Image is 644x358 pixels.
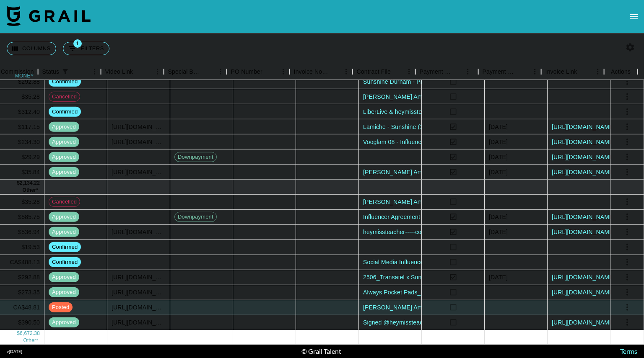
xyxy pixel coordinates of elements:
[620,90,634,104] button: select merge strategy
[620,150,634,164] button: select merge strategy
[415,64,478,80] div: Payment Sent
[552,213,615,221] a: [URL][DOMAIN_NAME]
[420,64,452,80] div: Payment Sent
[552,228,615,236] a: [URL][DOMAIN_NAME]
[42,64,60,80] div: Status
[620,120,634,134] button: select merge strategy
[49,123,79,131] span: approved
[391,66,402,77] button: Sort
[620,315,634,330] button: select merge strategy
[105,64,133,80] div: Video Link
[552,153,615,161] a: [URL][DOMAIN_NAME]
[175,153,216,161] span: Downpayment
[620,195,634,209] button: select merge strategy
[363,198,602,206] a: [PERSON_NAME] Ambassador Agreement - [PERSON_NAME] [PERSON_NAME] (1).pdf
[363,123,435,131] a: Lamiche - Sunshine (1).pdf
[552,138,615,146] a: [URL][DOMAIN_NAME]
[363,273,525,281] a: 2506_Transatel x Sunshine Influence Contract ENG.docx.pdf
[517,66,529,77] button: Sort
[112,228,166,236] div: https://www.tiktok.com/@heymissteacher/video/7523684951515008270
[7,6,91,26] img: Grail Talent
[1,64,34,80] div: Commission
[49,138,79,146] span: approved
[620,165,634,179] button: select merge strategy
[489,138,508,146] div: 07/08/2025
[7,349,22,354] div: v [DATE]
[49,168,79,176] span: approved
[489,213,508,221] div: 24/07/2025
[214,65,227,78] button: Menu
[23,337,38,343] span: CA$ 1,122.69
[552,318,615,327] a: [URL][DOMAIN_NAME]
[49,77,81,85] span: confirmed
[17,330,20,337] div: $
[462,65,474,78] button: Menu
[357,64,391,80] div: Contract File
[363,258,618,266] a: Social Media Influencer Agreement _Daniella [PERSON_NAME] - Boston Pizza - 071525 (1).pdf
[489,123,508,131] div: 15/07/2025
[49,228,79,236] span: approved
[49,213,79,221] span: approved
[20,180,40,187] div: 2,134.22
[63,42,109,55] button: Show filters
[328,66,340,77] button: Sort
[168,64,203,80] div: Special Booking Type
[88,65,101,78] button: Menu
[277,65,290,78] button: Menu
[611,64,631,80] div: Actions
[22,187,38,193] span: CA$ 536.94
[294,64,328,80] div: Invoice Notes
[363,228,475,236] a: heymissteacher-----contract.docx.docx.pdf
[290,64,353,80] div: Invoice Notes
[626,8,642,25] button: open drawer
[489,168,508,176] div: 19/06/2025
[59,66,71,77] div: 1 active filter
[363,318,517,327] a: Signed @heymissteacher Bagsmart AGREEMENT (1).pdf
[175,213,216,221] span: Downpayment
[363,138,574,146] a: Vooglam 08 - Influencer Agreement (@heymissteacher) - TikTok_Instagram.pdf
[363,303,602,312] a: [PERSON_NAME] Ambassador Agreement - [PERSON_NAME] [PERSON_NAME] (1).pdf
[620,240,634,254] button: select merge strategy
[112,123,166,131] div: https://www.tiktok.com/@heymissteacher/video/7522896821706935607?_r=1&_t=ZN-8xj9ze35s62
[112,138,166,146] div: https://www.tiktok.com/@heymissteacher/video/7519632948396674317?_r=1&_t=ZN-8xU3Ux5iV4I
[620,285,634,299] button: select merge strategy
[7,42,56,55] button: Select columns
[59,66,71,77] button: Show filters
[620,270,634,284] button: select merge strategy
[17,180,20,187] div: $
[483,64,517,80] div: Payment Sent Date
[133,66,145,77] button: Sort
[49,153,79,161] span: approved
[20,330,40,337] div: 6,672.38
[71,66,83,77] button: Sort
[529,65,541,78] button: Menu
[363,108,517,116] a: LiberLive & heymissteacher Collaboration Contract (1).pdf
[552,273,615,281] a: [URL][DOMAIN_NAME]
[262,66,274,77] button: Sort
[112,288,166,296] div: https://www.tiktok.com/@janelle.alexandria/video/7535208529901161758?_r=1&_t=ZP-8ydKsrXD3AV
[403,65,415,78] button: Menu
[620,347,637,355] a: Terms
[452,66,464,77] button: Sort
[478,64,541,80] div: Payment Sent Date
[73,39,82,48] span: 1
[49,108,81,116] span: confirmed
[363,168,602,176] a: [PERSON_NAME] Ambassador Agreement - [PERSON_NAME] [PERSON_NAME] (1).pdf
[49,273,79,281] span: approved
[620,105,634,119] button: select merge strategy
[49,288,79,296] span: approved
[489,228,508,236] div: 09/07/2025
[363,213,535,221] a: Influencer Agreement ([PERSON_NAME] and Fashion Nova).pdf
[620,135,634,149] button: select merge strategy
[112,168,166,176] div: https://www.instagram.com/reel/DLByvzbxJuf/?igsh=bmx0MTYybWpvOWJ0
[203,66,214,77] button: Sort
[49,258,81,266] span: confirmed
[604,64,638,80] div: Actions
[151,65,164,78] button: Menu
[489,153,508,161] div: 24/06/2025
[49,319,79,327] span: approved
[552,168,615,176] a: [URL][DOMAIN_NAME]
[363,77,525,86] a: Sunshine Durham - Pilot Back-to-School 2025 Campaign.pdf
[164,64,227,80] div: Special Booking Type
[363,93,602,101] a: [PERSON_NAME] Ambassador Agreement - [PERSON_NAME] [PERSON_NAME] (1).pdf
